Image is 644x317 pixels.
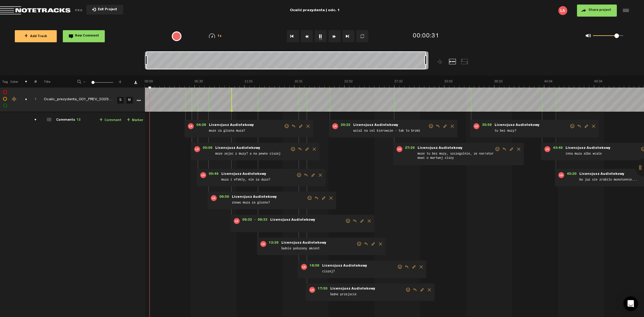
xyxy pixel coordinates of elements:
[127,117,143,124] a: Marker
[565,146,611,150] span: Licencjusz Audiotekowy
[313,196,320,200] span: Reply to comment
[396,146,402,152] img: letters
[217,35,222,38] span: 1x
[550,146,565,152] span: 43:48
[320,196,327,200] span: Edit comment
[501,147,508,151] span: Reply to comment
[494,123,540,127] span: Licencjusz Audiotekowy
[211,195,217,201] img: letters
[27,88,37,112] td: Click to change the order number 1
[351,219,358,223] span: Reply to comment
[127,118,130,123] span: +
[172,31,181,41] div: {{ tooltip_message }}
[145,79,644,88] img: ruler
[362,242,370,246] span: Reply to comment
[311,147,318,151] span: Delete comment
[297,124,304,128] span: Edit comment
[9,88,18,112] td: Change the color of the waveform
[410,265,418,269] span: Edit comment
[358,219,366,223] span: Edit comment
[19,97,28,103] div: comments, stamps & drawings
[75,34,99,38] span: New Comment
[24,35,47,38] span: Add Track
[281,241,327,245] span: Licencjusz Audiotekowy
[479,123,494,129] span: 35:59
[370,242,377,246] span: Edit comment
[426,288,433,292] span: Delete comment
[558,6,567,15] img: letters
[217,195,231,201] span: 06:59
[209,34,215,38] img: speedometer.svg
[377,242,384,246] span: Delete comment
[558,172,564,178] img: letters
[194,123,208,129] span: 04:28
[234,218,240,224] img: letters
[240,218,254,224] span: 09:32
[353,128,428,135] span: wzial na cel kierowcze - tak to brzmi
[317,173,324,177] span: Delete comment
[411,288,418,292] span: Reply to comment
[118,79,123,83] span: +
[322,269,397,275] span: ciszej?
[356,30,368,42] button: Loop
[302,173,309,177] span: Reply to comment
[266,241,281,247] span: 12:26
[96,8,117,11] span: Exit Project
[366,219,373,223] span: Delete comment
[418,288,426,292] span: Edit comment
[328,30,341,42] button: Fast Forward
[515,147,522,151] span: Delete comment
[188,123,194,129] img: letters
[208,123,255,127] span: Licencjusz Audiotekowy
[76,118,81,122] span: 13
[342,30,354,42] button: Go to end
[564,172,579,178] span: 45:20
[434,124,441,128] span: Reply to comment
[126,97,133,104] a: M
[332,123,338,129] img: letters
[200,146,215,152] span: 05:09
[322,264,368,268] span: Licencjusz Audiotekowy
[99,117,121,124] a: Comment
[330,287,376,291] span: Licencjusz Audiotekowy
[315,287,330,293] span: 17:50
[508,147,515,151] span: Edit comment
[579,172,625,176] span: Licencjusz Audiotekowy
[473,123,479,129] img: letters
[63,30,105,42] button: New Comment
[231,195,277,199] span: Licencjusz Audiotekowy
[281,246,356,252] span: ładnie połozony akcent
[86,5,123,14] button: Exit Project
[208,128,284,135] span: moze za glosna muza?
[418,265,425,269] span: Delete comment
[117,97,124,104] a: S
[200,34,231,39] div: 1x
[304,124,312,128] span: Delete comment
[565,151,640,158] span: inna muza albo wcale
[623,296,638,311] div: Open Intercom Messenger
[353,123,399,127] span: Licencjusz Audiotekowy
[588,8,611,12] span: Share project
[56,118,81,123] div: Comments
[417,146,463,150] span: Licencjusz Audiotekowy
[37,75,69,88] th: Title
[18,88,27,112] td: comments, stamps & drawings
[290,124,297,128] span: Reply to comment
[590,124,597,128] span: Delete comment
[215,151,290,158] span: moze zejsc z muzy? a na pewno ciszej
[260,241,266,247] img: letters
[403,265,410,269] span: Reply to comment
[330,292,405,298] span: ładne przejscie
[301,264,307,270] img: letters
[136,97,141,103] a: More
[315,30,327,42] button: 1x
[575,124,583,128] span: Reply to comment
[221,177,296,184] span: muza i efekty, nie za duzo?
[270,218,316,222] span: Licencjusz Audiotekowy
[441,124,449,128] span: Edit comment
[10,97,19,102] div: Change the color of the waveform
[301,30,313,42] button: Rewind
[231,200,307,207] span: znowu muza za glosno?
[583,124,590,128] span: Edit comment
[82,79,87,83] span: -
